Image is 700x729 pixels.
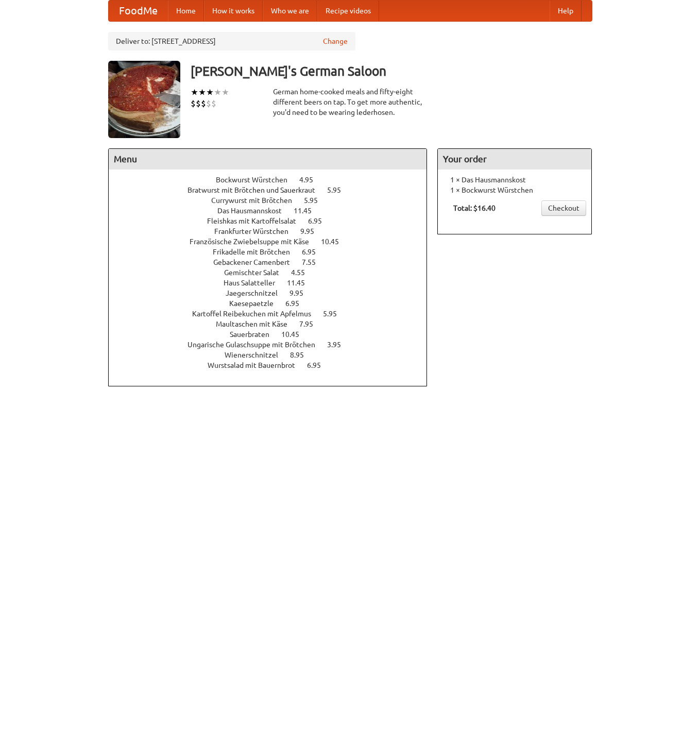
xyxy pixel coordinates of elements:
a: Who we are [263,1,317,21]
h3: [PERSON_NAME]'s German Saloon [191,61,592,81]
li: 1 × Bockwurst Würstchen [443,185,586,195]
a: Wurstsalad mit Bauernbrot 6.95 [208,361,340,369]
a: Bockwurst Würstchen 4.95 [216,176,332,184]
a: Change [323,36,348,46]
span: Haus Salatteller [224,279,285,287]
a: Home [168,1,204,21]
li: 1 × Das Hausmannskost [443,175,586,185]
a: Help [550,1,582,21]
span: Currywurst mit Brötchen [211,196,302,205]
li: ★ [214,87,221,98]
span: Wienerschnitzel [225,351,288,359]
b: Total: $16.40 [453,204,496,212]
span: 7.55 [302,258,326,266]
a: Kaesepaetzle 6.95 [229,299,318,308]
span: 11.45 [287,279,315,287]
li: $ [206,98,211,109]
span: 10.45 [281,330,310,338]
span: Kartoffel Reibekuchen mit Apfelmus [192,310,321,318]
span: 3.95 [327,341,351,349]
span: 5.95 [323,310,347,318]
a: Jaegerschnitzel 9.95 [226,289,322,297]
li: $ [211,98,216,109]
span: 4.55 [291,268,315,277]
span: 6.95 [285,299,310,308]
span: 9.95 [300,227,325,235]
span: Frikadelle mit Brötchen [213,248,300,256]
span: 4.95 [299,176,323,184]
a: Maultaschen mit Käse 7.95 [216,320,332,328]
span: Gemischter Salat [224,268,289,277]
a: Frankfurter Würstchen 9.95 [214,227,333,235]
span: Das Hausmannskost [217,207,292,215]
a: Bratwurst mit Brötchen und Sauerkraut 5.95 [187,186,360,194]
span: 10.45 [321,238,349,246]
span: Französische Zwiebelsuppe mit Käse [190,238,319,246]
li: $ [191,98,196,109]
li: $ [201,98,206,109]
li: ★ [221,87,229,98]
span: Bratwurst mit Brötchen und Sauerkraut [187,186,326,194]
span: Wurstsalad mit Bauernbrot [208,361,305,369]
a: Checkout [541,200,586,216]
a: Fleishkas mit Kartoffelsalat 6.95 [207,217,341,225]
span: Gebackener Camenbert [213,258,300,266]
a: Französische Zwiebelsuppe mit Käse 10.45 [190,238,358,246]
span: Bockwurst Würstchen [216,176,298,184]
div: German home-cooked meals and fifty-eight different beers on tap. To get more authentic, you'd nee... [273,87,428,117]
span: 6.95 [308,217,332,225]
li: ★ [206,87,214,98]
li: ★ [191,87,198,98]
a: Recipe videos [317,1,379,21]
span: Jaegerschnitzel [226,289,288,297]
span: 5.95 [304,196,328,205]
span: Sauerbraten [230,330,280,338]
span: 8.95 [290,351,314,359]
span: 11.45 [294,207,322,215]
span: Fleishkas mit Kartoffelsalat [207,217,306,225]
a: Currywurst mit Brötchen 5.95 [211,196,337,205]
a: How it works [204,1,263,21]
a: Sauerbraten 10.45 [230,330,318,338]
span: 6.95 [307,361,331,369]
span: Maultaschen mit Käse [216,320,298,328]
span: 9.95 [289,289,314,297]
img: angular.jpg [108,61,180,138]
span: Kaesepaetzle [229,299,284,308]
a: Das Hausmannskost 11.45 [217,207,331,215]
h4: Your order [438,149,591,169]
a: Kartoffel Reibekuchen mit Apfelmus 5.95 [192,310,356,318]
span: 6.95 [302,248,326,256]
h4: Menu [109,149,427,169]
a: Gebackener Camenbert 7.55 [213,258,335,266]
span: Ungarische Gulaschsuppe mit Brötchen [187,341,326,349]
div: Deliver to: [STREET_ADDRESS] [108,32,355,50]
a: Gemischter Salat 4.55 [224,268,324,277]
li: ★ [198,87,206,98]
a: Haus Salatteller 11.45 [224,279,324,287]
a: Frikadelle mit Brötchen 6.95 [213,248,335,256]
a: Wienerschnitzel 8.95 [225,351,323,359]
li: $ [196,98,201,109]
a: Ungarische Gulaschsuppe mit Brötchen 3.95 [187,341,360,349]
span: 5.95 [327,186,351,194]
span: Frankfurter Würstchen [214,227,299,235]
a: FoodMe [109,1,168,21]
span: 7.95 [299,320,323,328]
